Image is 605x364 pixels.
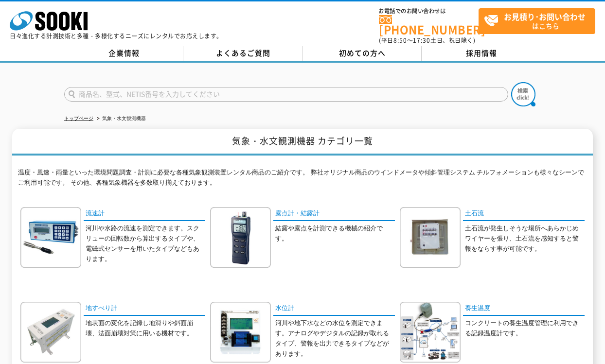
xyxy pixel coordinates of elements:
[273,302,395,316] a: 水位計
[504,11,586,22] strong: お見積り･お問い合わせ
[84,302,205,316] a: 地すべり計
[484,9,595,33] span: はこちら
[379,8,479,14] span: お電話でのお問い合わせは
[393,36,407,45] span: 8:50
[379,36,475,45] span: (平日 ～ 土日、祝日除く)
[479,8,595,34] a: お見積り･お問い合わせはこちら
[339,48,386,58] span: 初めての方へ
[86,224,205,264] p: 河川や水路の流速を測定できます。スクリューの回転数から算出するタイプや、電磁式センサーを用いたタイプなどもあります。
[64,87,508,102] input: 商品名、型式、NETIS番号を入力してください
[400,207,461,268] img: 土石流
[20,207,81,268] img: 流速計
[511,82,535,106] img: btn_search.png
[64,116,93,121] a: トップページ
[463,302,585,316] a: 養生温度
[210,302,271,363] img: 水位計
[379,15,479,35] a: [PHONE_NUMBER]
[18,168,587,193] p: 温度・風速・雨量といった環境問題調査・計測に必要な各種気象観測装置レンタル商品のご紹介です。 弊社オリジナル商品のウインドメータや傾斜管理システム チルフォメーションも様々なシーンでご利用可能で...
[275,224,395,244] p: 結露や露点を計測できる機械の紹介です。
[273,207,395,221] a: 露点計・結露計
[422,46,541,61] a: 採用情報
[413,36,430,45] span: 17:30
[275,318,395,359] p: 河川や地下水などの水位を測定できます。アナログやデジタルの記録が取れるタイプ、警報を出力できるタイプなどがあります。
[86,318,205,339] p: 地表面の変化を記録し地滑りや斜面崩壊、法面崩壊対策に用いる機材です。
[183,46,302,61] a: よくあるご質問
[95,114,146,124] li: 気象・水文観測機器
[463,207,585,221] a: 土石流
[12,129,593,156] h1: 気象・水文観測機器 カテゴリ一覧
[400,302,461,363] img: 養生温度
[465,318,585,339] p: コンクリートの養生温度管理に利用できる記録温度計です。
[84,207,205,221] a: 流速計
[10,33,223,39] p: 日々進化する計測技術と多種・多様化するニーズにレンタルでお応えします。
[210,207,271,268] img: 露点計・結露計
[20,302,81,363] img: 地すべり計
[302,46,422,61] a: 初めての方へ
[465,224,585,254] p: 土石流が発生しそうな場所へあらかじめワイヤーを張り、土石流を感知すると警報をならす事が可能です。
[64,46,183,61] a: 企業情報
